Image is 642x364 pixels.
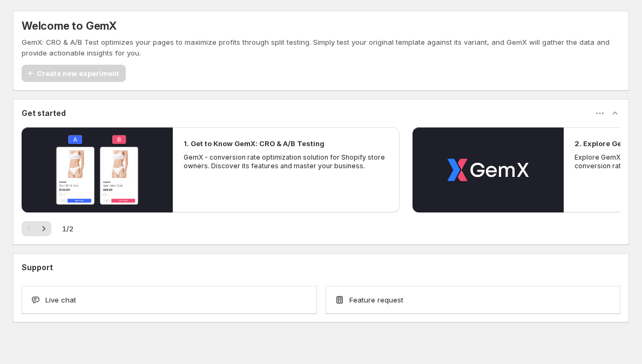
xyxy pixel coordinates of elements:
[184,153,389,170] p: GemX - conversion rate optimization solution for Shopify store owners. Discover its features and ...
[36,221,51,236] button: Next
[45,294,76,305] span: Live chat
[184,138,325,149] h2: 1. Get to Know GemX: CRO & A/B Testing
[349,294,403,305] span: Feature request
[62,223,73,234] span: 1 / 2
[22,221,51,236] nav: Pagination
[22,108,66,119] h3: Get started
[22,127,173,212] button: Play video
[413,127,564,212] button: Play video
[22,19,117,32] h5: Welcome to GemX
[22,262,53,273] h3: Support
[22,37,620,58] p: GemX: CRO & A/B Test optimizes your pages to maximize profits through split testing. Simply test ...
